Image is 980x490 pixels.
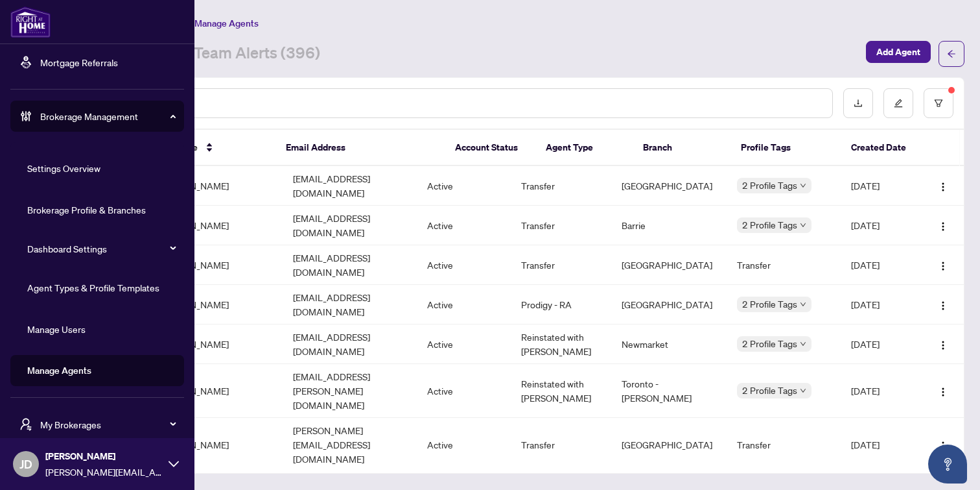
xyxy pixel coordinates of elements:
[866,41,931,63] button: Add Agent
[933,434,953,455] button: Logo
[938,261,948,271] img: Logo
[876,42,920,62] span: Add Agent
[800,182,806,189] span: down
[148,245,283,285] td: [PERSON_NAME]
[742,217,797,232] span: 2 Profile Tags
[417,245,511,285] td: Active
[10,6,51,38] img: logo
[19,418,32,431] span: user-switch
[417,418,511,472] td: Active
[19,455,32,473] span: JD
[511,285,611,325] td: Prodigy - RA
[417,285,511,325] td: Active
[854,99,863,108] span: download
[511,166,611,206] td: Transfer
[27,282,159,293] a: Agent Types & Profile Templates
[883,88,913,118] button: edit
[933,294,953,315] button: Logo
[611,166,727,206] td: [GEOGRAPHIC_DATA]
[841,325,921,364] td: [DATE]
[938,340,948,350] img: Logo
[40,109,175,123] span: Brokerage Management
[933,380,953,401] button: Logo
[742,336,797,351] span: 2 Profile Tags
[938,387,948,397] img: Logo
[933,175,953,196] button: Logo
[283,325,417,364] td: [EMAIL_ADDRESS][DOMAIN_NAME]
[445,130,535,166] th: Account Status
[633,130,730,166] th: Branch
[727,418,841,472] td: Transfer
[40,417,175,432] span: My Brokerages
[275,130,445,166] th: Email Address
[933,254,953,275] button: Logo
[611,418,727,472] td: [GEOGRAPHIC_DATA]
[283,206,417,245] td: [EMAIL_ADDRESS][DOMAIN_NAME]
[928,445,967,484] button: Open asap
[611,245,727,285] td: [GEOGRAPHIC_DATA]
[194,18,259,29] span: Manage Agents
[148,364,283,418] td: [PERSON_NAME]
[938,441,948,451] img: Logo
[730,130,841,166] th: Profile Tags
[841,418,921,472] td: [DATE]
[841,245,921,285] td: [DATE]
[283,364,417,418] td: [EMAIL_ADDRESS][PERSON_NAME][DOMAIN_NAME]
[800,301,806,308] span: down
[800,341,806,347] span: down
[27,162,100,174] a: Settings Overview
[511,418,611,472] td: Transfer
[194,42,320,66] a: Team Alerts (396)
[148,325,283,364] td: [PERSON_NAME]
[742,178,797,193] span: 2 Profile Tags
[511,206,611,245] td: Transfer
[611,325,727,364] td: Newmarket
[535,130,633,166] th: Agent Type
[148,166,283,206] td: [PERSON_NAME]
[417,325,511,364] td: Active
[841,285,921,325] td: [DATE]
[27,323,86,335] a: Manage Users
[938,182,948,192] img: Logo
[417,166,511,206] td: Active
[283,285,417,325] td: [EMAIL_ADDRESS][DOMAIN_NAME]
[611,364,727,418] td: Toronto - [PERSON_NAME]
[933,215,953,236] button: Logo
[947,49,956,58] span: arrow-left
[27,243,107,254] a: Dashboard Settings
[511,325,611,364] td: Reinstated with [PERSON_NAME]
[934,99,943,108] span: filter
[894,99,903,108] span: edit
[417,364,511,418] td: Active
[611,206,727,245] td: Barrie
[283,418,417,472] td: [PERSON_NAME][EMAIL_ADDRESS][DOMAIN_NAME]
[148,206,283,245] td: [PERSON_NAME]
[841,206,921,245] td: [DATE]
[742,297,797,312] span: 2 Profile Tags
[511,245,611,285] td: Transfer
[40,56,118,68] a: Mortgage Referrals
[148,285,283,325] td: [PERSON_NAME]
[938,221,948,232] img: Logo
[841,130,918,166] th: Created Date
[727,245,841,285] td: Transfer
[924,88,953,118] button: filter
[146,130,275,166] th: Full Name
[843,88,873,118] button: download
[800,387,806,394] span: down
[148,418,283,472] td: [PERSON_NAME]
[938,300,948,311] img: Logo
[283,166,417,206] td: [EMAIL_ADDRESS][DOMAIN_NAME]
[933,334,953,354] button: Logo
[45,465,162,479] span: [PERSON_NAME][EMAIL_ADDRESS][PERSON_NAME][DOMAIN_NAME]
[417,206,511,245] td: Active
[283,245,417,285] td: [EMAIL_ADDRESS][DOMAIN_NAME]
[27,204,146,215] a: Brokerage Profile & Branches
[742,383,797,398] span: 2 Profile Tags
[841,166,921,206] td: [DATE]
[45,449,162,463] span: [PERSON_NAME]
[611,285,727,325] td: [GEOGRAPHIC_DATA]
[511,364,611,418] td: Reinstated with [PERSON_NAME]
[800,222,806,228] span: down
[27,365,91,376] a: Manage Agents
